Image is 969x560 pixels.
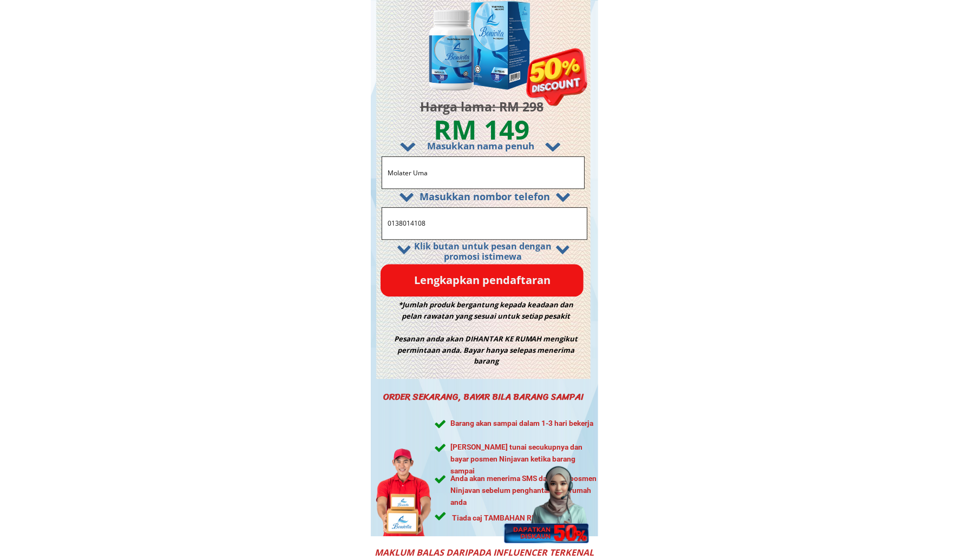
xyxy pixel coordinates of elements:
[381,264,584,297] p: Lengkapkan pendaftaran
[393,97,571,117] h3: Harga lama: RM 298
[450,442,599,489] h3: [PERSON_NAME] tunai secukupnya dan bayar posmen Ninjavan ketika barang sampai​
[402,108,561,150] h3: RM 149
[374,546,595,560] div: Maklum balas daripada influencer terkenal
[450,418,599,442] h3: Barang akan sampai dalam 1-3 hari bekerja
[375,390,593,419] div: ORDER SEKARANG, BAYAR BILA BARANG SAMPAI
[452,512,601,536] h3: Tiada caj TAMBAHAN RM10
[385,157,581,188] input: Nama penuh
[450,473,599,521] h3: Anda akan menerima SMS daripada posmen Ninjavan sebelum penghantaran ke rumah anda
[385,208,584,239] input: Nombor telefon
[389,299,582,367] h3: *Jumlah produk bergantung kepada keadaan dan pelan rawatan yang sesuai untuk setiap pesakit Pesan...
[388,139,574,153] h3: Masukkan nama penuh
